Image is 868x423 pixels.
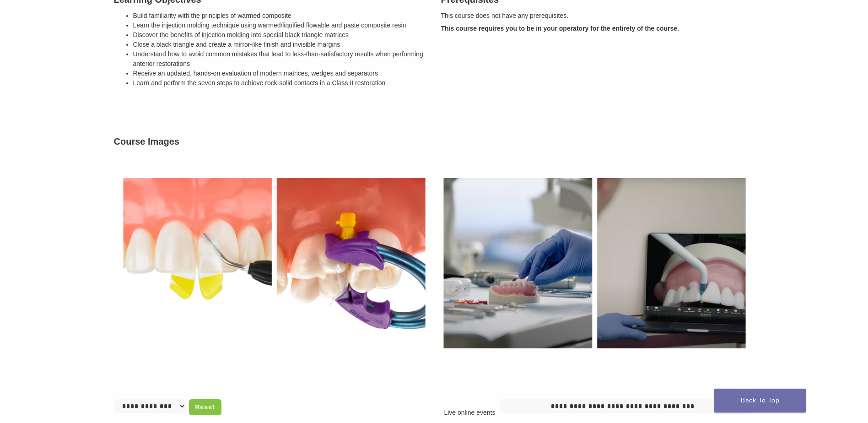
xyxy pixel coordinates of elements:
[133,69,427,78] li: Receive an updated, hands-on evaluation of modern matrices, wedges and separators
[133,30,427,40] li: Discover the benefits of injection molding into special black triangle matrices
[189,399,221,415] a: Reset
[133,78,427,88] li: Learn and perform the seven steps to achieve rock-solid contacts in a Class II restoration
[133,11,427,21] li: Build familiarity with the principles of warmed composite
[439,408,500,418] p: Live online events
[441,11,755,21] p: This course does not have any prerequisites.
[114,135,755,148] h3: Course Images
[441,25,679,32] strong: This course requires you to be in your operatory for the entirety of the course.
[133,49,427,69] li: Understand how to avoid common mistakes that lead to less-than-satisfactory results when performi...
[133,40,427,49] li: Close a black triangle and create a mirror-like finish and invisible margins
[133,21,427,30] li: Learn the injection molding technique using warmed/liquified flowable and paste composite resin
[714,389,806,412] a: Back To Top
